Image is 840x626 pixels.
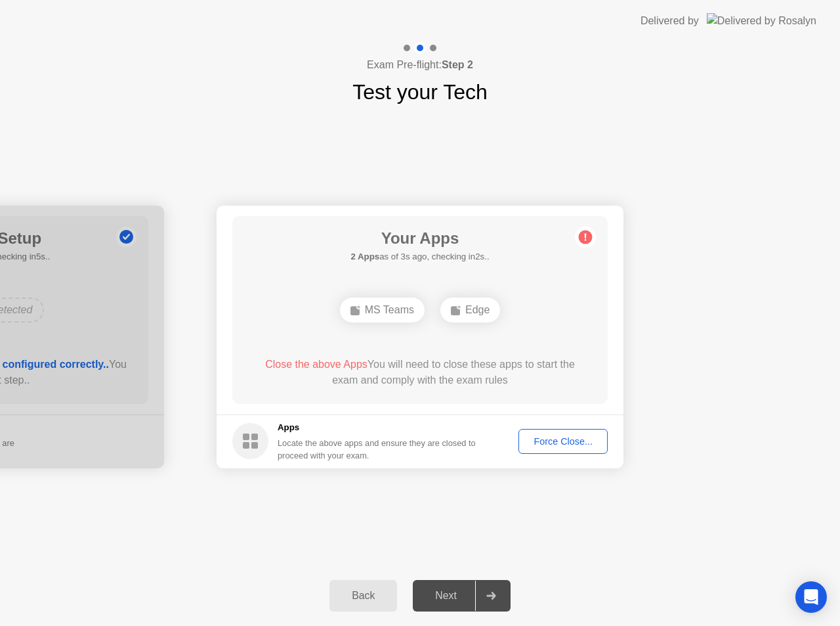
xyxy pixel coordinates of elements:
[707,13,816,28] img: Delivered by Rosalyn
[350,227,489,250] h1: Your Apps
[265,359,367,370] span: Close the above Apps
[367,57,473,73] h4: Exam Pre-flight:
[350,252,379,261] b: 2 Apps
[350,250,489,263] h5: as of 3s ago, checking in2s..
[523,436,603,447] div: Force Close...
[640,13,699,29] div: Delivered by
[329,580,397,612] button: Back
[333,590,393,602] div: Back
[340,298,425,323] div: MS Teams
[352,76,488,108] h1: Test your Tech
[442,59,473,70] b: Step 2
[413,580,511,612] button: Next
[417,590,475,602] div: Next
[278,421,476,434] h5: Apps
[278,437,476,462] div: Locate the above apps and ensure they are closed to proceed with your exam.
[440,298,500,323] div: Edge
[251,357,589,388] div: You will need to close these apps to start the exam and comply with the exam rules
[795,581,827,613] div: Open Intercom Messenger
[518,429,608,454] button: Force Close...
